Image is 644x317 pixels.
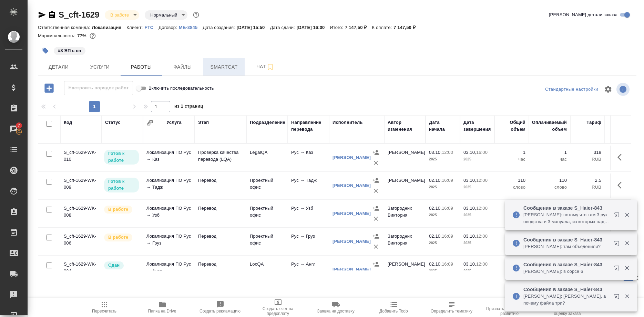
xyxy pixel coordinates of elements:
[463,119,491,133] div: Дата завершения
[384,229,426,254] td: Загородних Виктория
[38,43,53,58] button: Добавить тэг
[288,146,329,170] td: Рус → Каз
[207,63,241,71] span: Smartcat
[149,85,214,92] span: Включить последовательность
[179,24,203,30] a: МБ-3845
[498,261,525,268] p: 110
[60,146,102,170] td: S_cft-1629-WK-010
[498,156,525,163] p: час
[330,25,345,30] p: Итого:
[53,47,86,53] span: 8 ЯП с en
[463,261,476,267] p: 03.10,
[463,240,491,247] p: 2025
[143,146,195,170] td: Локализация ПО Рус → Каз
[13,122,24,129] span: 7
[38,11,46,19] button: Скопировать ссылку для ЯМессенджера
[574,156,601,163] p: RUB
[166,119,181,126] div: Услуга
[476,206,488,211] p: 12:00
[246,146,288,170] td: LegalQA
[198,149,243,163] p: Проверка качества перевода (LQA)
[476,150,488,155] p: 16:00
[126,25,144,30] p: Клиент:
[498,205,525,212] p: 110
[476,178,488,183] p: 12:00
[297,25,330,30] p: [DATE] 16:00
[103,205,140,214] div: Исполнитель выполняет работу
[613,177,630,194] button: Здесь прячутся важные кнопки
[105,10,139,20] div: В работе
[145,24,159,30] a: FTC
[620,240,634,246] button: Закрыть
[270,25,296,30] p: Дата сдачи:
[179,25,203,30] p: МБ-3845
[523,205,610,211] p: Сообщения в заказе S_Haier-843
[246,257,288,281] td: LocQA
[60,229,102,254] td: S_cft-1629-WK-006
[148,12,179,18] button: Нормальный
[372,25,393,30] p: К оплате:
[476,261,488,267] p: 12:00
[523,243,610,250] p: [PERSON_NAME]: там объеденили?
[48,11,56,19] button: Скопировать ссылку
[143,257,195,281] td: Локализация ПО Рус → Англ
[333,183,371,188] a: [PERSON_NAME]
[610,289,626,306] button: Открыть в новой вкладке
[103,261,140,270] div: Менеджер проверил работу исполнителя, передает ее на следующий этап
[620,293,634,299] button: Закрыть
[429,212,457,219] p: 2025
[145,10,187,20] div: В работе
[143,174,195,198] td: Локализация ПО Рус → Тадж
[463,212,491,219] p: 2025
[371,147,381,158] button: Назначить
[608,149,639,156] p: 318
[60,201,102,226] td: S_cft-1629-WK-008
[498,119,525,133] div: Общий объем
[105,119,121,126] div: Статус
[159,25,179,30] p: Договор:
[246,201,288,226] td: Проектный офис
[429,119,457,133] div: Дата начала
[288,174,329,198] td: Рус → Тадж
[608,156,639,163] p: RUB
[371,269,381,280] button: Удалить
[463,184,491,191] p: 2025
[498,233,525,240] p: 110
[442,261,453,267] p: 16:09
[429,234,442,239] p: 02.10,
[288,229,329,254] td: Рус → Груз
[429,184,457,191] p: 2025
[203,25,236,30] p: Дата создания:
[64,119,72,126] div: Код
[388,119,422,133] div: Автор изменения
[371,241,381,252] button: Удалить
[371,175,381,186] button: Назначить
[498,184,525,191] p: слово
[463,268,491,275] p: 2025
[600,81,616,98] span: Настроить таблицу
[442,150,453,155] p: 12:00
[616,83,631,96] span: Посмотреть информацию
[610,208,626,225] button: Открыть в новой вкладке
[476,234,488,239] p: 12:00
[40,81,59,95] button: Добавить работу
[523,211,610,225] p: [PERSON_NAME]: потому что там 3 руководства и 3 мануала, из которых надо было взять правки. В ито...
[393,25,421,30] p: 7 147,50 ₽
[288,201,329,226] td: Рус → Узб
[125,63,158,71] span: Работы
[532,119,567,133] div: Оплачиваемый объем
[2,120,26,138] a: 7
[333,239,371,244] a: [PERSON_NAME]
[543,84,600,95] div: split button
[143,201,195,226] td: Локализация ПО Рус → Узб
[532,177,567,184] p: 110
[198,233,243,240] p: Перевод
[60,174,102,198] td: S_cft-1629-WK-009
[166,63,199,71] span: Файлы
[108,262,120,269] p: Сдан
[498,268,525,275] p: слово
[429,178,442,183] p: 02.10,
[146,119,153,126] button: Сгруппировать
[246,174,288,198] td: Проектный офис
[429,150,442,155] p: 03.10,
